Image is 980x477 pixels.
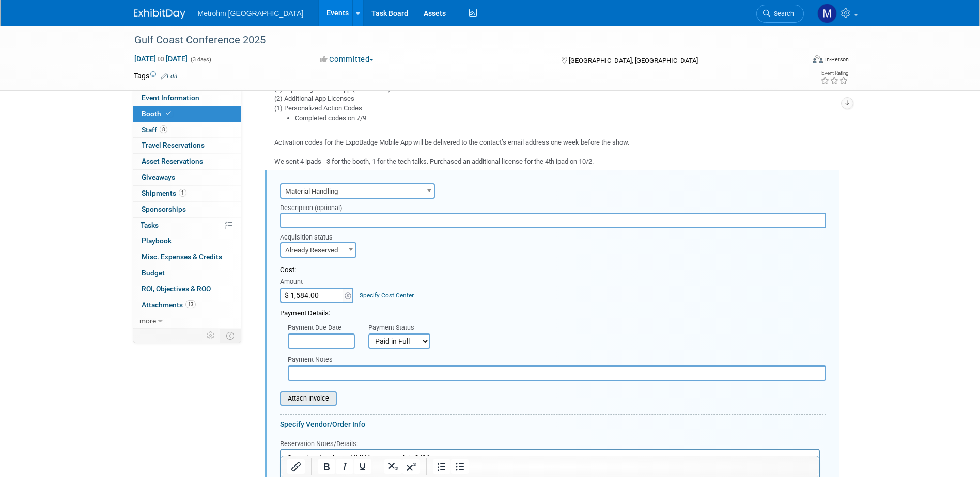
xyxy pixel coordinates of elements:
[281,184,434,199] span: Material Handling
[295,114,839,123] li: Completed codes on 7/9
[280,183,435,199] span: Material Handling
[743,54,849,69] div: Event Format
[142,284,211,293] span: ROI, Objectives & ROO
[280,277,355,288] div: Amount
[133,218,241,233] a: Tasks
[156,55,166,63] span: to
[133,265,241,281] a: Budget
[288,355,826,365] div: Payment Notes
[825,56,849,63] div: In-Person
[402,459,420,474] button: Superscript
[133,233,241,249] a: Playbook
[288,323,353,333] div: Payment Due Date
[142,268,165,277] span: Budget
[190,56,211,63] span: (3 days)
[142,189,186,197] span: Shipments
[198,9,304,18] span: Metrohm [GEOGRAPHIC_DATA]
[569,57,698,65] span: [GEOGRAPHIC_DATA], [GEOGRAPHIC_DATA]
[287,459,305,474] button: Insert/edit link
[202,329,220,342] td: Personalize Event Tab Strip
[142,157,203,165] span: Asset Reservations
[281,243,355,258] span: Already Reserved
[141,221,159,229] span: Tasks
[142,125,167,134] span: Staff
[133,122,241,138] a: Staff8
[133,249,241,265] a: Misc. Expenses & Credits
[318,459,335,474] button: Bold
[280,265,826,275] div: Cost:
[142,205,186,213] span: Sponsorships
[280,242,356,258] span: Already Reserved
[316,54,378,65] button: Committed
[131,31,788,50] div: Gulf Coast Conference 2025
[142,252,222,261] span: Misc. Expenses & Credits
[813,55,823,63] img: Format-Inperson.png
[142,236,172,245] span: Playbook
[133,281,241,297] a: ROI, Objectives & ROO
[142,141,205,149] span: Travel Reservations
[817,4,837,23] img: Michelle Simoes
[280,420,365,428] a: Specify Vendor/Order Info
[142,300,196,309] span: Attachments
[433,459,450,474] button: Numbered list
[133,202,241,217] a: Sponsorships
[820,71,848,76] div: Event Rating
[280,228,358,242] div: Acquisition status
[161,73,178,80] a: Edit
[280,303,826,319] div: Payment Details:
[133,138,241,153] a: Travel Reservations
[280,199,826,213] div: Description (optional)
[384,459,402,474] button: Subscript
[133,106,241,122] a: Booth
[134,54,188,63] span: [DATE] [DATE]
[160,125,167,133] span: 8
[220,329,241,342] td: Toggle Event Tabs
[133,154,241,169] a: Asset Reservations
[179,189,186,197] span: 1
[142,93,199,102] span: Event Information
[280,438,820,449] div: Reservation Notes/Details:
[133,186,241,201] a: Shipments1
[265,38,839,167] div: Already Reserved
[451,459,469,474] button: Bullet list
[133,90,241,106] a: Event Information
[142,109,173,118] span: Booth
[133,297,241,313] a: Attachments13
[354,459,371,474] button: Underline
[368,323,438,333] div: Payment Status
[142,173,175,181] span: Giveaways
[756,5,804,23] a: Search
[134,71,178,81] td: Tags
[185,300,196,308] span: 13
[139,316,156,325] span: more
[133,313,241,329] a: more
[166,110,171,116] i: Booth reservation complete
[770,10,794,18] span: Search
[265,76,839,167] div: (1) ExpoBadge Mobile App (one license) (2) Additional App Licenses (1) Personalized Action Codes ...
[134,9,185,19] img: ExhibitDay
[360,292,414,299] a: Specify Cost Center
[336,459,353,474] button: Italic
[133,170,241,185] a: Giveaways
